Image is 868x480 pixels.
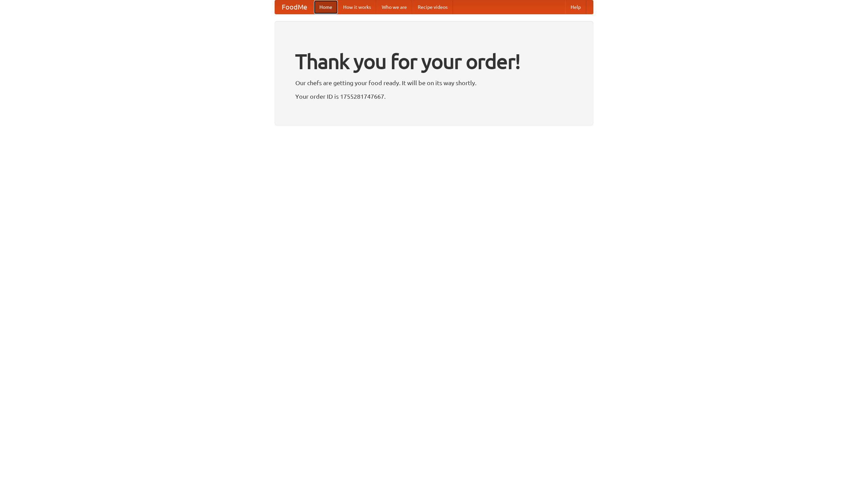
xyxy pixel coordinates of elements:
[295,91,573,101] p: Your order ID is 1755281747667.
[314,0,338,14] a: Home
[412,0,453,14] a: Recipe videos
[295,45,573,78] h1: Thank you for your order!
[565,0,586,14] a: Help
[295,78,573,88] p: Our chefs are getting your food ready. It will be on its way shortly.
[338,0,376,14] a: How it works
[376,0,412,14] a: Who we are
[275,0,314,14] a: FoodMe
